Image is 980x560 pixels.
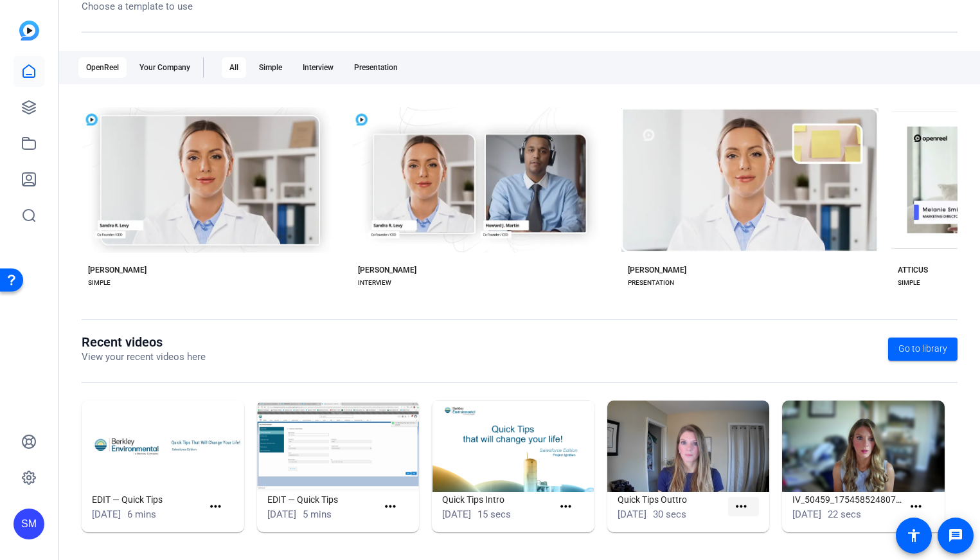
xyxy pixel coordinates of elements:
span: [DATE] [442,509,471,520]
div: SIMPLE [898,278,920,288]
mat-icon: message [948,528,963,543]
div: SIMPLE [88,278,111,288]
img: Quick Tips Intro [432,401,594,492]
span: Go to library [898,342,947,356]
div: Presentation [346,57,405,78]
div: All [222,57,246,78]
h1: Quick Tips Outtro [618,492,728,507]
span: 6 mins [127,509,156,520]
div: ATTICUS [898,265,928,275]
mat-icon: accessibility [906,528,922,543]
div: Your Company [132,57,198,78]
div: INTERVIEW [358,278,391,288]
mat-icon: more_horiz [558,499,574,515]
span: [DATE] [267,509,296,520]
a: Go to library [888,338,958,361]
span: 15 secs [477,509,511,520]
mat-icon: more_horiz [733,499,749,515]
span: 5 mins [303,509,332,520]
img: IV_50459_1754585248072_webcam [782,401,945,492]
p: View your recent videos here [82,350,206,365]
span: [DATE] [618,509,646,520]
span: 22 secs [828,509,861,520]
span: [DATE] [792,509,821,520]
div: [PERSON_NAME] [628,265,686,275]
div: OpenReel [78,57,127,78]
mat-icon: more_horiz [382,499,398,515]
img: EDIT — Quick Tips [257,401,420,492]
div: [PERSON_NAME] [358,265,416,275]
div: [PERSON_NAME] [88,265,147,275]
div: Simple [251,57,290,78]
span: 30 secs [653,509,686,520]
h1: EDIT — Quick Tips [92,492,202,507]
h1: EDIT — Quick Tips [267,492,378,507]
h1: IV_50459_1754585248072_webcam [792,492,903,507]
div: PRESENTATION [628,278,674,288]
img: EDIT — Quick Tips [82,401,244,492]
img: Quick Tips Outtro [607,401,770,492]
img: blue-gradient.svg [19,21,39,41]
div: SM [13,509,44,539]
mat-icon: more_horiz [208,499,224,515]
span: [DATE] [92,509,121,520]
div: Interview [295,57,341,78]
h1: Recent videos [82,334,206,350]
h1: Quick Tips Intro [442,492,553,507]
mat-icon: more_horiz [908,499,924,515]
